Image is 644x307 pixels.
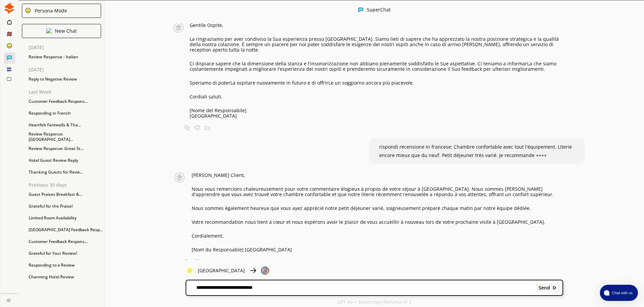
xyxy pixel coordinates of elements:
[190,61,563,72] p: Ci dispiace sapere che la dimensione della stanza e l'insonorizzazione non abbiano pienamente sod...
[186,267,194,275] img: Close
[25,144,104,154] div: Review Response: Great St...
[7,298,11,302] img: Close
[25,132,104,142] div: Review Response: [GEOGRAPHIC_DATA]...
[190,108,563,113] p: [Nome del Responsabile]
[25,108,104,118] div: Responding in French
[261,267,269,275] img: Close
[171,173,188,183] img: Close
[192,247,563,252] p: [Nom du Responsable] [GEOGRAPHIC_DATA]
[192,173,563,178] p: [PERSON_NAME] Client,
[198,268,245,273] p: [GEOGRAPHIC_DATA]
[29,182,104,188] p: Previous 30 days
[192,206,563,211] p: Nous sommes également heureux que vous ayez apprécié notre petit déjeuner varié, soigneusement pr...
[25,7,31,13] img: Close
[185,259,190,264] img: Copy
[552,285,557,290] img: Close
[367,7,391,13] div: SuperChat
[25,96,104,106] div: Customer Feedback Respons...
[25,167,104,177] div: Thanking Guests for Revie...
[337,299,412,305] p: GPT 4o + Supercopy Persona-AI 3
[29,45,104,50] p: [DATE]
[190,94,563,99] p: Cordiali saluti,
[205,125,210,130] img: Save
[25,201,104,211] div: Grateful for the Praise!
[195,259,200,264] img: Favorite
[190,23,563,28] p: Gentile Ospite,
[379,144,572,158] span: rispondi recensione in francese: Chambre confortable avec tout l'équipement. Literie encore mieux...
[25,213,104,223] div: Limited Room Availability
[192,219,563,225] p: Votre recommandation nous tient à cœur et nous espérons avoir le plaisir de vous accueillir à nou...
[600,285,638,301] button: atlas-launcher
[29,89,104,95] p: Last Week
[25,248,104,258] div: Grateful for Your Review!
[171,23,186,33] img: Close
[192,186,563,197] p: Nous vous remercions chaleureusement pour votre commentaire élogieux à propos de votre séjour à [...
[358,7,363,12] img: Close
[25,155,104,165] div: Hotel Guest Review Reply
[25,52,104,62] div: Review Response - Italian
[55,28,77,34] p: New Chat
[539,285,550,290] b: Send
[46,28,52,33] img: Close
[25,284,104,294] div: Positive Review Response
[190,36,563,53] p: La ringraziamo per aver condiviso la Sua esperienza presso [GEOGRAPHIC_DATA]. Siamo lieti di sape...
[205,259,210,264] img: Save
[185,125,190,130] img: Copy
[32,8,67,13] div: Persona Mode
[25,260,104,270] div: Responding to a Review
[4,3,15,14] img: Close
[609,290,634,296] span: Chat with us
[25,237,104,247] div: Customer Feedback Respons...
[25,272,104,282] div: Charming Hotel Review
[25,74,104,84] div: Reply to Negative Review
[25,225,104,235] div: [GEOGRAPHIC_DATA] Feedback Resp...
[190,113,563,119] p: [GEOGRAPHIC_DATA]
[29,67,104,72] p: [DATE]
[249,267,257,275] img: Close
[25,120,104,130] div: Heartfelt Farewells & Tha...
[1,294,18,305] a: Close
[195,125,200,130] img: Favorite
[25,189,104,199] div: Guest Praises Breakfast &...
[190,80,563,86] p: Speriamo di poterLa ospitare nuovamente in futuro e di offrirLe un soggiorno ancora più piacevole.
[192,233,563,239] p: Cordialement,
